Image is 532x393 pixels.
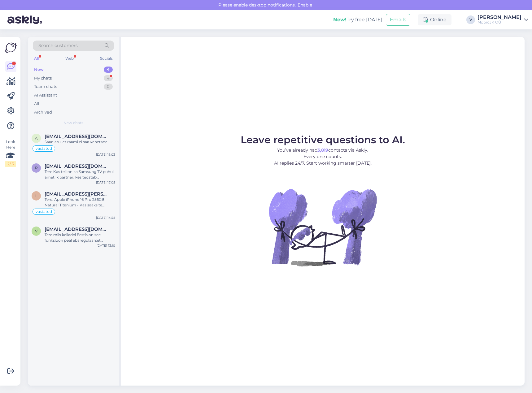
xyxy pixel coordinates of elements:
[45,169,115,180] div: Tere Kas teil on ka Samsung TV puhul ametlik partner, kes teostab garantiitöid?
[5,161,16,167] div: 2 / 3
[35,166,38,170] span: r
[97,243,115,248] div: [DATE] 13:10
[34,101,39,107] div: All
[104,75,113,81] div: 4
[104,84,113,90] div: 0
[104,67,113,73] div: 4
[33,54,40,63] div: All
[63,120,83,126] span: New chats
[477,15,521,20] div: [PERSON_NAME]
[45,139,115,145] div: Saan aru ,et raami ei saa vahetada
[45,163,109,169] span: raido.pajusi@gmail.com
[38,42,78,49] span: Search customers
[64,54,75,63] div: Web
[45,197,115,208] div: Tere. Apple iPhone 16 Pro 256GB Natural Titanium - Kas saaksite täpsustada mis tootmisajaga mudel...
[386,14,410,26] button: Emails
[36,147,52,150] span: vastatud
[96,152,115,157] div: [DATE] 15:03
[45,227,109,232] span: valdek.veod@gmail.com
[35,229,37,233] span: v
[45,191,109,197] span: los.santos.del.sol@gmail.com
[34,92,57,98] div: AI Assistant
[296,2,314,8] span: Enable
[241,147,405,166] p: You’ve already had contacts via Askly. Every one counts. AI replies 24/7. Start working smarter [...
[96,215,115,220] div: [DATE] 14:28
[466,15,475,24] div: V
[5,139,16,167] div: Look Here
[418,14,451,25] div: Online
[241,134,405,146] span: Leave repetitive questions to AI.
[35,193,37,198] span: l
[45,134,109,139] span: ats.teppan@gmail.com
[333,16,383,24] div: Try free [DATE]:
[34,84,57,90] div: Team chats
[267,171,378,283] img: No Chat active
[96,180,115,185] div: [DATE] 17:05
[34,109,52,115] div: Archived
[477,20,521,25] div: Mobix JK OÜ
[333,17,347,23] b: New!
[317,147,328,153] b: 3,819
[34,75,52,81] div: My chats
[45,232,115,243] div: Tere.mils kelladel Eestis on see funksioon peal ebaregulaarset südamerütmi, mis võib viidata näit...
[477,15,528,25] a: [PERSON_NAME]Mobix JK OÜ
[99,54,114,63] div: Socials
[36,210,52,214] span: vastatud
[34,67,44,73] div: New
[35,136,38,140] span: a
[5,42,17,54] img: Askly Logo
